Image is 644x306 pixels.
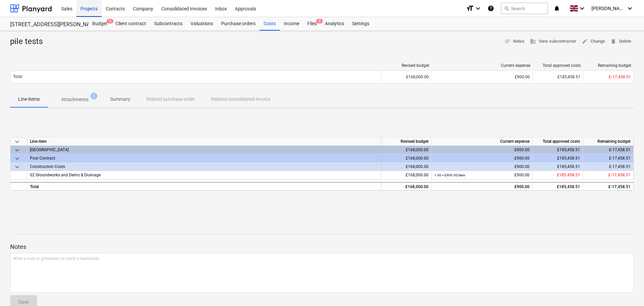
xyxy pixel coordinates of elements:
[187,17,217,31] a: Valuations
[502,36,527,47] button: Notes
[527,36,579,47] button: View subcontractor
[434,171,530,179] div: £900.00
[533,182,583,190] div: £185,458.51
[582,38,588,44] span: edit
[504,38,524,45] span: Notes
[608,36,634,47] button: Delete
[18,96,40,103] p: Line-items
[530,38,536,44] span: business
[150,17,187,31] a: Subcontracts
[583,154,634,163] div: £-17,458.51
[557,173,580,177] span: £185,458.51
[434,154,530,163] div: £900.00
[533,146,583,154] div: £185,458.51
[504,6,509,11] span: search
[61,96,89,103] p: Attachments
[88,17,111,31] div: Budget
[88,17,111,31] a: Budget3
[533,163,583,171] div: £185,458.51
[321,17,348,31] a: Analytics
[466,4,474,12] i: format_size
[260,17,280,31] a: Costs
[591,6,625,11] span: [PERSON_NAME]
[533,137,583,146] div: Total approved costs
[107,19,113,24] span: 3
[609,75,631,79] span: £-17,458.51
[553,4,560,12] i: notifications
[10,21,80,28] div: [STREET_ADDRESS][PERSON_NAME]
[384,63,429,68] div: Revised budget
[217,17,260,31] a: Purchase orders
[432,137,533,146] div: Current expense
[610,38,616,44] span: delete
[533,154,583,163] div: £185,458.51
[582,38,605,45] span: Change
[487,4,494,12] i: Knowledge base
[434,146,530,154] div: £900.00
[111,17,150,31] a: Client contract
[474,4,482,12] i: keyboard_arrow_down
[13,146,21,154] span: keyboard_arrow_down
[626,4,634,12] i: keyboard_arrow_down
[30,146,378,154] div: Galley Lane
[30,163,378,171] div: Construction Costs
[586,63,631,68] div: Remaining budget
[381,163,432,171] div: £168,000.00
[435,63,530,68] div: Current expense
[533,72,583,82] div: £185,458.51
[583,182,634,190] div: £-17,458.51
[434,183,530,191] div: £900.00
[530,38,576,45] span: View subcontractor
[434,163,530,171] div: £900.00
[579,36,608,47] button: Change
[381,154,432,163] div: £168,000.00
[10,36,48,47] div: pile tests
[610,38,631,45] span: Delete
[381,182,432,190] div: £168,000.00
[583,146,634,154] div: £-17,458.51
[381,137,432,146] div: Revised budget
[13,74,22,80] p: Total
[504,38,510,44] span: notes
[13,138,21,146] span: keyboard_arrow_down
[501,3,548,14] button: Search
[91,93,97,99] span: 2
[280,17,303,31] a: Income
[30,173,101,177] span: 02 Groundworks and Demo & Drainage
[381,146,432,154] div: £168,000.00
[316,19,323,24] span: 5
[303,17,321,31] div: Files
[434,173,465,177] small: 1.00 × £900.00 / item
[10,243,634,251] p: Notes
[27,137,381,146] div: Line-item
[536,63,581,68] div: Total approved costs
[13,163,21,171] span: keyboard_arrow_down
[13,155,21,163] span: keyboard_arrow_down
[303,17,321,31] a: Files5
[381,72,432,82] div: £168,000.00
[110,96,130,103] p: Summary
[435,75,530,79] div: £900.00
[583,137,634,146] div: Remaining budget
[608,173,631,177] span: £-17,458.51
[348,17,373,31] a: Settings
[610,274,644,306] iframe: Chat Widget
[381,171,432,179] div: £168,000.00
[27,182,381,190] div: Total
[578,4,586,12] i: keyboard_arrow_down
[583,163,634,171] div: £-17,458.51
[30,154,378,162] div: Post Contract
